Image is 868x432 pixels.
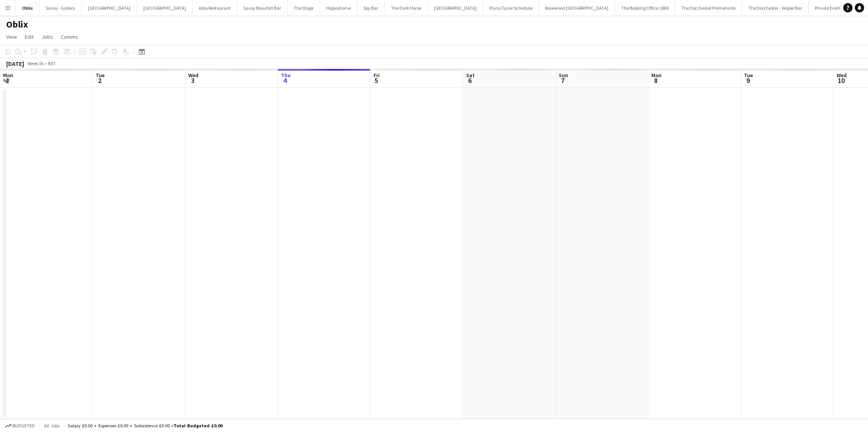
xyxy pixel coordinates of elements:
[96,72,105,79] span: Tue
[16,0,40,16] button: Oblix
[288,0,320,16] button: The Stage
[651,72,661,79] span: Mon
[743,76,753,85] span: 9
[48,60,56,66] div: BST
[193,0,237,16] button: Alba Restaurant
[650,76,661,85] span: 8
[465,76,475,85] span: 6
[835,76,847,85] span: 10
[280,76,291,85] span: 4
[6,19,28,30] h1: Oblix
[174,423,222,429] span: Total Budgeted £0.00
[466,72,475,79] span: Sat
[26,60,45,66] span: Week 36
[4,422,36,430] button: Budgeted
[22,32,37,42] a: Edit
[237,0,288,16] button: Savoy Beaufort Bar
[6,33,17,40] span: View
[3,32,20,42] a: View
[744,72,753,79] span: Tue
[68,423,222,429] div: Salary £0.00 + Expenses £0.00 + Subsistence £0.00 =
[615,0,675,16] button: The Booking Office 1869
[40,0,82,16] button: Savoy - Gallery
[2,76,13,85] span: 1
[374,72,380,79] span: Fri
[742,0,809,16] button: The Dorchester - Vesper Bar
[188,72,198,79] span: Wed
[6,60,24,67] div: [DATE]
[372,76,380,85] span: 5
[385,0,428,16] button: The Dark Horse
[281,72,291,79] span: Thu
[41,33,53,40] span: Jobs
[137,0,193,16] button: [GEOGRAPHIC_DATA]
[320,0,357,16] button: Hippodrome
[837,72,847,79] span: Wed
[558,76,568,85] span: 7
[61,33,78,40] span: Comms
[357,0,385,16] button: Spy Bar
[483,0,539,16] button: Piano Tuner Schedule
[25,33,34,40] span: Edit
[12,423,35,429] span: Budgeted
[559,72,568,79] span: Sun
[58,32,81,42] a: Comms
[43,423,61,429] span: All jobs
[675,0,742,16] button: The Dorchester Promenade
[428,0,483,16] button: [GEOGRAPHIC_DATA]
[539,0,615,16] button: Rosewood [GEOGRAPHIC_DATA]
[95,76,105,85] span: 2
[809,0,849,16] button: Private Events
[3,72,13,79] span: Mon
[82,0,137,16] button: [GEOGRAPHIC_DATA]
[187,76,198,85] span: 3
[38,32,56,42] a: Jobs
